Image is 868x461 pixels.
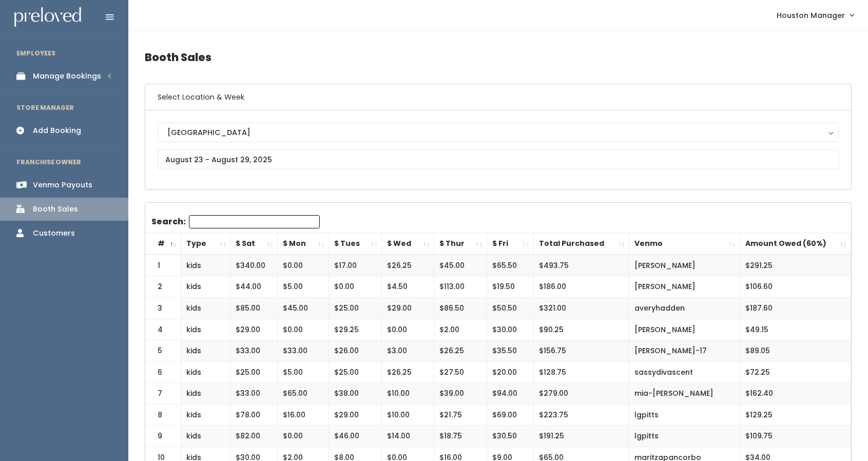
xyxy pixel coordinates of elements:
td: $30.50 [487,426,533,447]
td: $49.15 [740,319,851,340]
td: $21.75 [434,404,487,426]
td: $45.00 [434,255,487,276]
td: $25.00 [329,297,382,319]
div: Customers [33,228,75,239]
td: $19.50 [487,276,533,298]
td: $0.00 [277,255,329,276]
td: $86.50 [434,297,487,319]
td: $94.00 [487,383,533,405]
td: $113.00 [434,276,487,298]
td: kids [181,383,230,405]
td: $44.00 [230,276,277,298]
td: $129.25 [740,404,851,426]
a: Houston Manager [766,4,864,26]
button: [GEOGRAPHIC_DATA] [158,123,839,142]
td: $109.75 [740,426,851,447]
th: Amount Owed (60%): activate to sort column ascending [740,233,851,255]
td: lgpitts [629,426,740,447]
td: $65.00 [277,383,329,405]
td: $26.25 [382,361,434,383]
td: $14.00 [382,426,434,447]
th: Venmo: activate to sort column ascending [629,233,740,255]
td: $5.00 [277,276,329,298]
td: [PERSON_NAME] [629,319,740,340]
td: kids [181,404,230,426]
td: mia-[PERSON_NAME] [629,383,740,405]
td: $191.25 [533,426,629,447]
td: $0.00 [277,426,329,447]
td: $45.00 [277,297,329,319]
td: $26.25 [434,340,487,362]
th: $ Mon: activate to sort column ascending [277,233,329,255]
td: $106.60 [740,276,851,298]
input: Search: [189,215,320,228]
td: 1 [145,255,181,276]
h4: Booth Sales [145,43,852,71]
td: $25.00 [230,361,277,383]
th: $ Wed: activate to sort column ascending [382,233,434,255]
td: $186.00 [533,276,629,298]
td: $72.25 [740,361,851,383]
td: $25.00 [329,361,382,383]
td: $69.00 [487,404,533,426]
input: August 23 - August 29, 2025 [158,150,839,169]
th: $ Thur: activate to sort column ascending [434,233,487,255]
td: $78.00 [230,404,277,426]
td: 9 [145,426,181,447]
td: $29.00 [329,404,382,426]
td: $128.75 [533,361,629,383]
img: preloved logo [14,7,81,27]
td: $321.00 [533,297,629,319]
td: $35.50 [487,340,533,362]
td: $33.00 [230,340,277,362]
h6: Select Location & Week [145,84,851,110]
th: $ Fri: activate to sort column ascending [487,233,533,255]
td: $17.00 [329,255,382,276]
td: $26.25 [382,255,434,276]
td: 7 [145,383,181,405]
td: $33.00 [230,383,277,405]
th: Type: activate to sort column ascending [181,233,230,255]
td: $291.25 [740,255,851,276]
th: #: activate to sort column descending [145,233,181,255]
td: 6 [145,361,181,383]
span: Houston Manager [777,10,845,21]
td: averyhadden [629,297,740,319]
div: Booth Sales [33,204,78,215]
td: 5 [145,340,181,362]
td: $0.00 [277,319,329,340]
td: kids [181,340,230,362]
td: kids [181,255,230,276]
td: $162.40 [740,383,851,405]
td: $20.00 [487,361,533,383]
td: 3 [145,297,181,319]
td: $223.75 [533,404,629,426]
div: Add Booking [33,125,81,136]
td: $2.00 [434,319,487,340]
td: $4.50 [382,276,434,298]
td: $156.75 [533,340,629,362]
td: $18.75 [434,426,487,447]
td: [PERSON_NAME] [629,276,740,298]
td: kids [181,297,230,319]
td: $340.00 [230,255,277,276]
td: $493.75 [533,255,629,276]
div: Venmo Payouts [33,180,92,190]
td: $89.05 [740,340,851,362]
td: $50.50 [487,297,533,319]
td: [PERSON_NAME] [629,255,740,276]
td: $0.00 [382,319,434,340]
td: $16.00 [277,404,329,426]
td: $27.50 [434,361,487,383]
td: $0.00 [329,276,382,298]
td: 2 [145,276,181,298]
td: $65.50 [487,255,533,276]
td: kids [181,426,230,447]
div: Manage Bookings [33,71,101,82]
td: $29.00 [230,319,277,340]
td: $10.00 [382,383,434,405]
td: 8 [145,404,181,426]
td: $10.00 [382,404,434,426]
td: $30.00 [487,319,533,340]
td: sassydivascent [629,361,740,383]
